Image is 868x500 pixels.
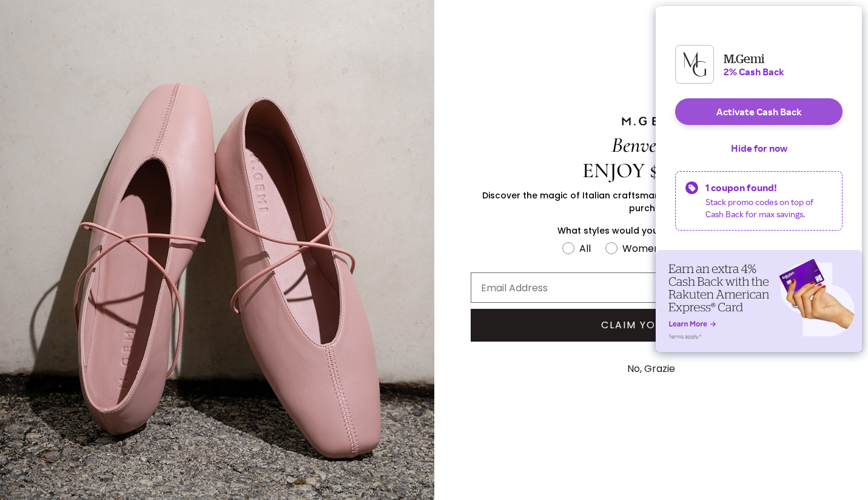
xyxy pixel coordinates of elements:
button: CLAIM YOUR GIFT [471,309,832,342]
div: All [579,241,591,256]
span: Benvenuta [611,132,691,158]
button: No, Grazie [621,354,681,384]
span: What styles would you like to hear about? [557,225,745,237]
span: Discover the magic of Italian craftsmanship with $50 off your first full-price purchase. [482,189,819,214]
span: ENJOY $50 OFF [582,158,720,183]
img: M.GEMI [621,116,681,127]
input: Email Address [471,272,832,303]
div: Women's [622,241,667,256]
button: Close dialog [842,5,863,26]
